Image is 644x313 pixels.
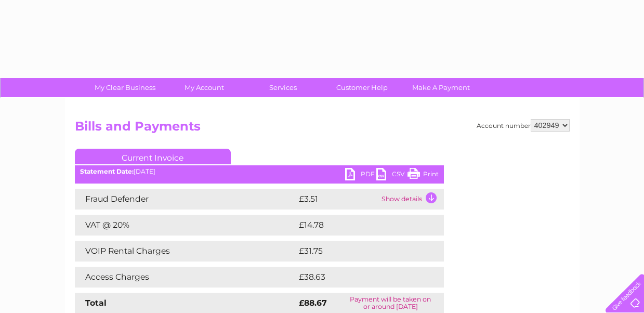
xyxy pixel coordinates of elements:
[376,168,408,183] a: CSV
[379,189,444,210] td: Show details
[240,78,326,97] a: Services
[299,298,327,308] strong: £88.67
[398,78,484,97] a: Make A Payment
[75,189,296,210] td: Fraud Defender
[75,267,296,288] td: Access Charges
[296,241,422,262] td: £31.75
[75,119,570,139] h2: Bills and Payments
[82,78,168,97] a: My Clear Business
[296,215,422,236] td: £14.78
[75,241,296,262] td: VOIP Rental Charges
[408,168,439,183] a: Print
[75,168,444,175] div: [DATE]
[161,78,247,97] a: My Account
[75,215,296,236] td: VAT @ 20%
[75,149,231,164] a: Current Invoice
[477,119,570,132] div: Account number
[80,167,134,175] b: Statement Date:
[296,267,423,288] td: £38.63
[85,298,107,308] strong: Total
[296,189,379,210] td: £3.51
[345,168,376,183] a: PDF
[319,78,405,97] a: Customer Help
